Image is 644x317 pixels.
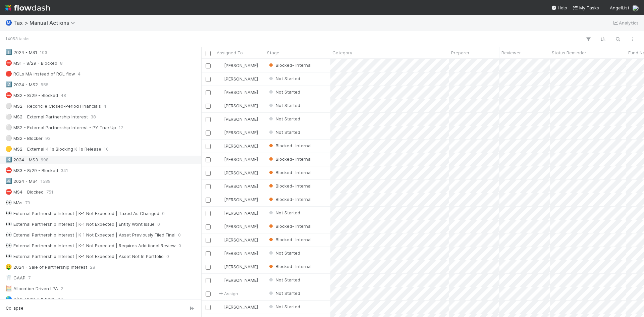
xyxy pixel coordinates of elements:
span: ⚪ [5,124,12,130]
input: Toggle Row Selected [206,251,211,256]
div: Blocked- Internal [268,196,312,203]
input: Toggle Row Selected [206,265,211,270]
div: [PERSON_NAME] [217,75,258,82]
div: Blocked- Internal [268,142,312,149]
span: [PERSON_NAME] [224,264,258,269]
div: External Partnership Interest | K-1 Not Expected | Asset Not In Portfolio [5,252,164,261]
img: avatar_d45d11ee-0024-4901-936f-9df0a9cc3b4e.png [218,76,223,82]
input: Toggle Row Selected [206,211,211,216]
input: Toggle Row Selected [206,198,211,203]
span: 👀 [5,232,12,237]
input: Toggle Row Selected [206,117,211,122]
span: [PERSON_NAME] [224,183,258,189]
span: ⚪ [5,103,12,109]
div: [PERSON_NAME] [217,263,258,270]
span: 38 [91,113,96,121]
span: [PERSON_NAME] [224,157,258,162]
span: 79 [25,199,30,207]
span: 10 [58,295,63,304]
span: ⛔ [5,92,12,98]
span: 0 [157,220,160,228]
div: Not Started [268,89,300,95]
input: Toggle All Rows Selected [206,51,211,56]
span: 4️⃣ [5,178,12,184]
div: Allocation Driven LPA [5,284,58,293]
div: 6/13: 1042-s & 8805 [5,295,56,304]
img: avatar_d45d11ee-0024-4901-936f-9df0a9cc3b4e.png [218,210,223,216]
span: 28 [90,263,95,271]
span: 103 [40,48,47,57]
div: [PERSON_NAME] [217,89,258,96]
div: [PERSON_NAME] [217,223,258,230]
div: RGLs MA instead of RGL flow [5,70,75,78]
div: [PERSON_NAME] [217,102,258,109]
span: 1589 [41,177,51,186]
span: Blocked- Internal [268,62,312,68]
div: [PERSON_NAME] [217,277,258,283]
span: [PERSON_NAME] [224,251,258,256]
img: avatar_d45d11ee-0024-4901-936f-9df0a9cc3b4e.png [218,277,223,283]
img: avatar_d45d11ee-0024-4901-936f-9df0a9cc3b4e.png [218,183,223,189]
span: 17 [119,123,123,132]
img: avatar_d45d11ee-0024-4901-936f-9df0a9cc3b4e.png [218,170,223,175]
span: 0 [178,231,181,239]
span: [PERSON_NAME] [224,63,258,68]
div: Not Started [268,75,300,82]
div: [PERSON_NAME] [217,196,258,203]
span: 555 [41,81,49,89]
span: 🧮 [5,285,12,291]
span: Blocked- Internal [268,264,312,269]
span: Preparer [451,49,470,56]
span: [PERSON_NAME] [224,224,258,229]
span: Collapse [6,305,23,311]
div: MS2 - Blocker [5,134,43,143]
span: Category [332,49,352,56]
span: 4 [104,102,106,110]
div: [PERSON_NAME] [217,169,258,176]
div: [PERSON_NAME] [217,236,258,243]
div: [PERSON_NAME] [217,250,258,257]
div: Help [551,4,567,11]
img: avatar_d45d11ee-0024-4901-936f-9df0a9cc3b4e.png [218,143,223,149]
img: avatar_d45d11ee-0024-4901-936f-9df0a9cc3b4e.png [218,224,223,229]
span: 698 [41,156,49,164]
span: [PERSON_NAME] [224,103,258,108]
div: Blocked- Internal [268,62,312,68]
span: Not Started [268,103,300,108]
div: Not Started [268,102,300,109]
div: 2024 - Sale of Partnership Interest [5,263,87,271]
span: Blocked- Internal [268,170,312,175]
span: 🟡 [5,146,12,152]
input: Toggle Row Selected [206,292,211,297]
span: [PERSON_NAME] [224,237,258,243]
span: 👀 [5,253,12,259]
span: ⚪ [5,135,12,141]
div: [PERSON_NAME] [217,129,258,136]
a: My Tasks [573,4,599,11]
span: 0 [178,242,181,250]
div: Not Started [268,276,300,283]
div: [PERSON_NAME] [217,62,258,69]
span: Not Started [268,76,300,81]
div: MS2 - Reconcile Closed-Period Financials [5,102,101,110]
input: Toggle Row Selected [206,77,211,82]
span: My Tasks [573,5,599,10]
input: Toggle Row Selected [206,104,211,109]
span: Not Started [268,250,300,256]
span: [PERSON_NAME] [224,277,258,283]
img: avatar_d45d11ee-0024-4901-936f-9df0a9cc3b4e.png [218,197,223,202]
div: MAs [5,199,22,207]
div: Blocked- Internal [268,236,312,243]
span: ⛔ [5,167,12,173]
div: External Partnership Interest | K-1 Not Expected | Requires Additional Review [5,242,176,250]
span: Assigned To [217,49,243,56]
div: External Partnership Interest | K-1 Not Expected | Taxed As Changed [5,209,159,218]
input: Toggle Row Selected [206,130,211,136]
span: [PERSON_NAME] [224,197,258,202]
span: Not Started [268,277,300,282]
div: [PERSON_NAME] [217,156,258,163]
div: 2024 - MS2 [5,81,38,89]
div: Not Started [268,290,300,297]
input: Toggle Row Selected [206,144,211,149]
span: [PERSON_NAME] [224,210,258,216]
